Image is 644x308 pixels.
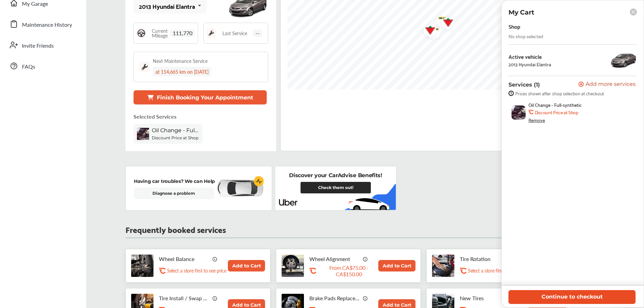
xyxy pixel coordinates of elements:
div: Next Maintenance Service [153,57,208,64]
img: tire-wheel-balance-thumb.jpg [131,255,153,277]
img: diagnose-vehicle.c84bcb0a.svg [216,179,264,197]
img: oil-change-thumb.jpg [511,105,526,120]
p: Services (1) [508,81,540,88]
p: From CA$75.00 - CA$150.00 [317,264,380,277]
img: 8129_st0640_046.jpg [610,50,637,70]
img: logo-mr-lube.png [432,12,450,28]
p: Selected Services [134,113,176,120]
span: Prices shown after shop selection at checkout [515,91,604,96]
img: info-strock.ef5ea3fe.svg [508,91,514,96]
div: Active vehicle [508,53,551,60]
p: Having car troubles? We can Help [134,177,215,185]
a: FAQs [6,57,79,75]
img: info_icon_vector.svg [212,256,218,262]
span: 111,770 [170,29,195,37]
div: Map marker [432,12,449,28]
img: oil-change-thumb.jpg [137,128,149,140]
p: Tire Install / Swap Tires [159,295,210,301]
img: cardiogram-logo.18e20815.svg [254,176,264,186]
p: My Cart [508,8,534,16]
img: info_icon_vector.svg [363,295,368,301]
div: Shop [508,22,520,31]
div: 2013 Hyundai Elantra [139,3,195,9]
span: Add more services [586,81,636,88]
div: No shop selected [508,33,543,39]
a: Check them out! [301,182,371,193]
img: info_icon_vector.svg [212,295,218,301]
div: Map marker [419,21,436,41]
p: New Tires [460,295,510,301]
a: Maintenance History [6,15,79,33]
div: 2013 Hyundai Elantra [508,62,551,67]
a: Invite Friends [6,36,79,54]
span: Oil Change - Full-synthetic [528,102,582,108]
div: Map marker [423,23,439,40]
img: maintenance_logo [139,62,150,72]
span: Oil Change - Full-synthetic [152,127,199,134]
p: Discover your CarAdvise Benefits! [289,172,382,179]
b: Discount Price at Shop [535,110,578,115]
img: uber-vehicle.2721b44f.svg [342,184,396,210]
p: Wheel Alignment [309,256,360,262]
span: -- [253,29,262,37]
p: Brake Pads Replacement [309,295,360,301]
button: Add to Cart [228,260,265,271]
img: maintenance_logo [207,28,216,38]
p: Frequently booked services [125,226,226,232]
img: uber-logo.8ea76b89.svg [279,197,297,208]
img: logo-canadian-tire.png [437,13,455,33]
img: info_icon_vector.svg [363,256,368,262]
span: Current Mileage [149,28,170,38]
a: Add more services [578,81,637,88]
p: Tire Rotation [460,256,510,262]
button: Continue to checkout [508,290,636,304]
p: Select a store first to see price [468,267,527,274]
p: Wheel Balance [159,256,210,262]
button: Add to Cart [378,260,415,271]
div: at 114,665 km on [DATE] [153,67,211,76]
button: Finish Booking Your Appointment [134,90,267,104]
img: tire-rotation-thumb.jpg [432,255,454,277]
span: Invite Friends [22,42,54,50]
button: Add more services [578,81,636,88]
p: Select a store first to see price [167,267,226,274]
a: Diagnose a problem [134,188,214,199]
div: Remove [528,117,545,123]
img: wheel-alignment-thumb.jpg [282,255,304,277]
span: FAQs [22,63,35,71]
b: Discount Price at Shop [152,135,198,140]
span: Maintenance History [22,21,72,29]
img: logo-canadian-tire.png [419,21,437,41]
div: Map marker [437,13,454,33]
span: Last Service [222,31,247,35]
img: steering_logo [137,28,146,38]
